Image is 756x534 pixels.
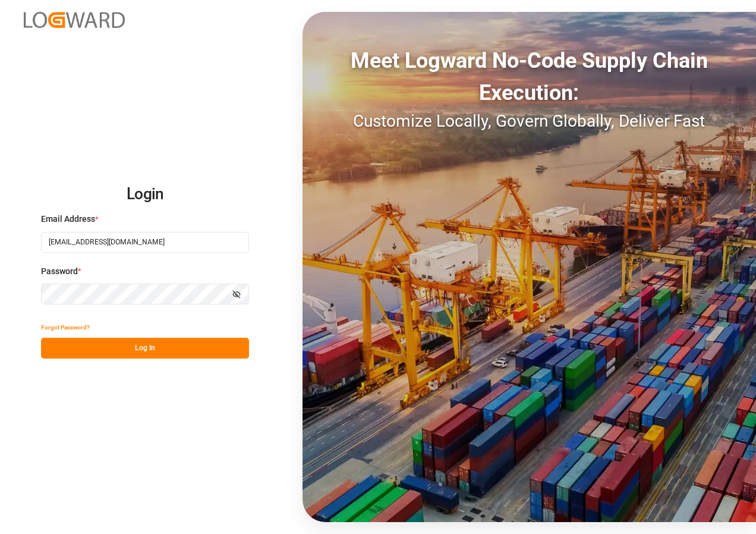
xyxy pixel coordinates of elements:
[303,109,756,134] div: Customize Locally, Govern Globally, Deliver Fast
[41,317,90,338] button: Forgot Password?
[41,213,95,225] span: Email Address
[41,175,249,213] h2: Login
[41,232,249,253] input: Enter your email
[24,12,125,28] img: Logward_new_orange.png
[303,45,756,109] div: Meet Logward No-Code Supply Chain Execution:
[41,265,78,278] span: Password
[41,338,249,359] button: Log In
